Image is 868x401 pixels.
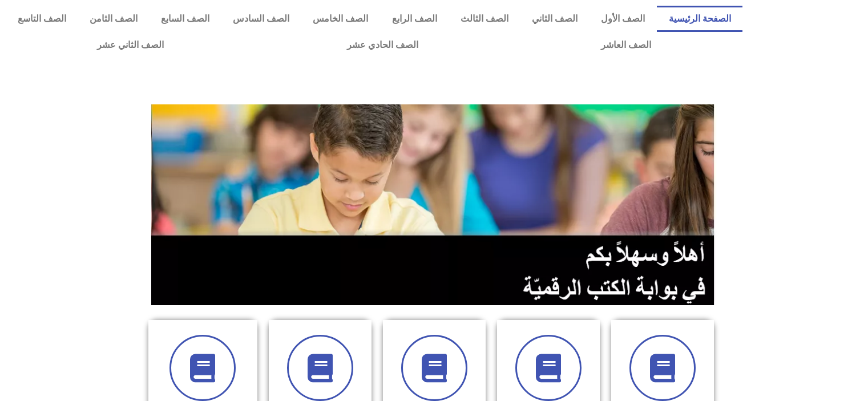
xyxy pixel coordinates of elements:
[255,32,509,58] a: الصف الحادي عشر
[510,32,742,58] a: الصف العاشر
[6,6,78,32] a: الصف التاسع
[301,6,380,32] a: الصف الخامس
[6,32,255,58] a: الصف الثاني عشر
[590,6,657,32] a: الصف الأول
[221,6,301,32] a: الصف السادس
[149,6,221,32] a: الصف السابع
[380,6,449,32] a: الصف الرابع
[78,6,149,32] a: الصف الثامن
[520,6,589,32] a: الصف الثاني
[657,6,742,32] a: الصفحة الرئيسية
[449,6,520,32] a: الصف الثالث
